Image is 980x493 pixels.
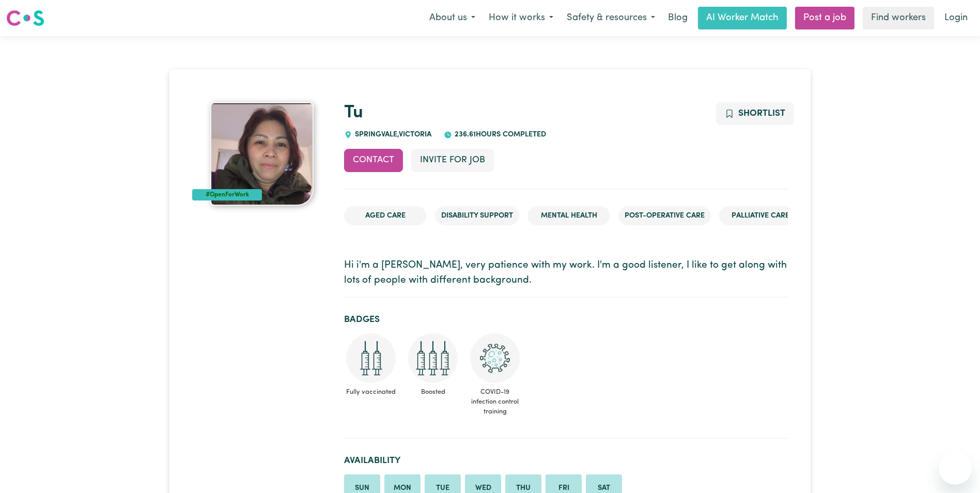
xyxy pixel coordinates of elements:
[938,7,974,29] a: Login
[192,189,262,201] div: #OpenForWork
[716,102,794,125] button: Add to shortlist
[6,9,44,27] img: Careseekers logo
[527,206,610,226] li: Mental Health
[411,149,494,172] button: Invite for Job
[939,452,972,485] iframe: Button to launch messaging window
[344,383,398,401] span: Fully vaccinated
[560,7,662,29] button: Safety & resources
[738,109,785,118] span: Shortlist
[344,455,787,466] h2: Availability
[406,383,460,401] span: Boosted
[408,333,458,383] img: Care and support worker has received booster dose of COVID-19 vaccination
[470,333,520,383] img: CS Academy: COVID-19 Infection Control Training course completed
[346,333,396,383] img: Care and support worker has received 2 doses of COVID-19 vaccine
[662,7,694,29] a: Blog
[344,104,363,122] a: Tu
[423,7,482,29] button: About us
[452,131,546,138] span: 236.61 hours completed
[468,383,522,421] span: COVID-19 infection control training
[192,102,332,206] a: Tu's profile picture'#OpenForWork
[795,7,854,29] a: Post a job
[344,314,787,325] h2: Badges
[344,149,403,172] button: Contact
[352,131,431,138] span: SPRINGVALE , Victoria
[719,206,802,226] li: Palliative care
[618,206,711,226] li: Post-operative care
[344,258,787,288] p: Hi i'm a [PERSON_NAME], very patience with my work. I'm a good listener, I like to get along with...
[344,206,427,226] li: Aged Care
[435,206,519,226] li: Disability Support
[482,7,560,29] button: How it works
[6,6,44,30] a: Careseekers logo
[698,7,787,29] a: AI Worker Match
[210,102,314,206] img: Tu
[863,7,934,29] a: Find workers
